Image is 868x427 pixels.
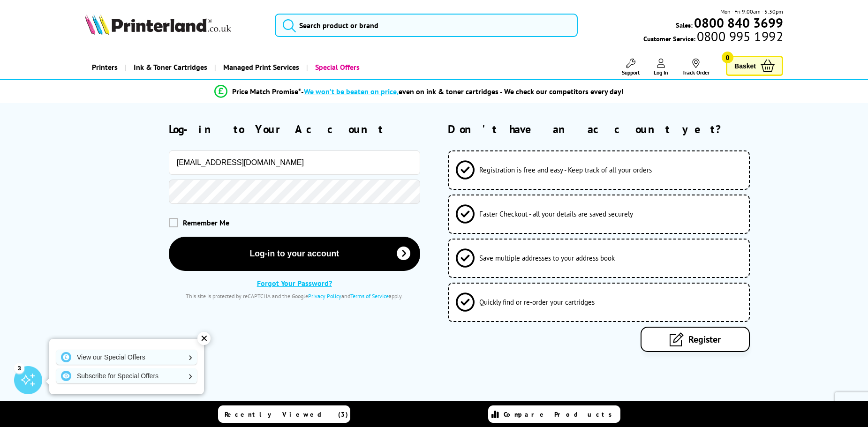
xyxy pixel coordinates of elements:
span: Quickly find or re-order your cartridges [479,298,595,307]
a: Log In [654,59,668,76]
a: Compare Products [488,405,620,423]
a: Printerland Logo [85,14,263,37]
img: Printerland Logo [85,14,231,35]
a: 0800 840 3699 [693,18,783,27]
span: Log In [654,69,668,76]
span: Support [622,69,640,76]
span: Register [688,333,721,345]
span: Registration is free and easy - Keep track of all your orders [479,165,652,174]
div: This site is protected by reCAPTCHA and the Google and apply. [169,292,420,300]
div: ✕ [197,332,211,345]
a: View our Special Offers [56,350,197,365]
span: Faster Checkout - all your details are saved securely [479,210,633,218]
a: Printers [85,55,125,79]
span: Mon - Fri 9:00am - 5:30pm [720,7,783,16]
span: Customer Service: [643,32,783,43]
span: Save multiple addresses to your address book [479,254,615,262]
a: Terms of Service [350,292,389,300]
a: Basket 0 [726,56,783,76]
a: Track Order [682,59,709,76]
span: Recently Viewed (3) [225,410,348,419]
input: Search product or brand [275,14,578,37]
span: Basket [734,60,756,72]
a: Privacy Policy [308,292,341,300]
a: Subscribe for Special Offers [56,368,197,383]
input: Email [169,150,420,175]
div: - even on ink & toner cartridges - We check our competitors every day! [301,87,624,96]
span: Remember Me [183,218,229,227]
span: 0 [722,52,733,63]
span: Ink & Toner Cartridges [134,55,207,79]
li: modal_Promise [64,83,775,100]
b: 0800 840 3699 [694,14,783,31]
a: Recently Viewed (3) [218,405,350,423]
a: Special Offers [306,55,367,79]
span: Sales: [676,21,693,30]
a: Register [641,327,750,352]
span: Price Match Promise* [232,87,301,96]
h2: Log-in to Your Account [169,122,420,136]
div: 3 [14,363,24,373]
span: Compare Products [504,410,617,419]
button: Log-in to your account [169,237,420,271]
span: We won’t be beaten on price, [304,87,399,96]
h2: Don't have an account yet? [448,122,783,136]
a: Forgot Your Password? [257,278,332,288]
a: Managed Print Services [214,55,306,79]
span: 0800 995 1992 [695,32,783,41]
a: Ink & Toner Cartridges [125,55,214,79]
a: Support [622,59,640,76]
